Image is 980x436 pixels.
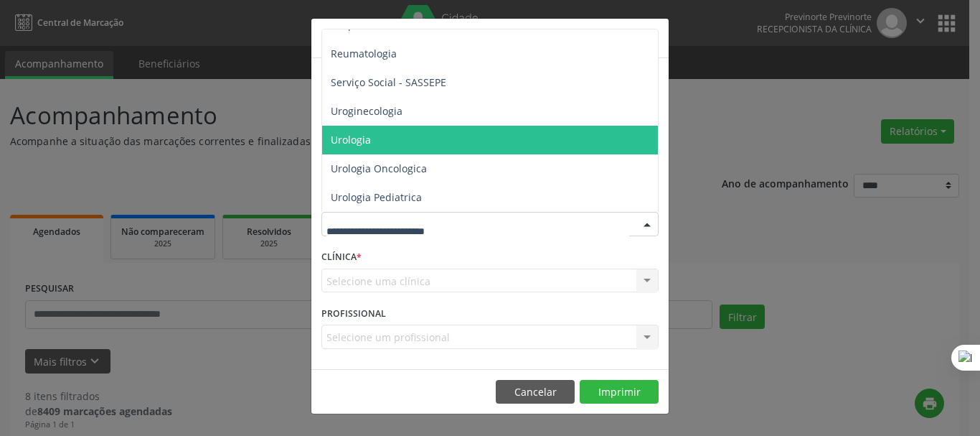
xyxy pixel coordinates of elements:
span: Urologia Oncologica [331,162,427,175]
span: Uroginecologia [331,104,402,118]
button: Imprimir [580,380,659,404]
h5: Relatório de agendamentos [321,29,486,47]
span: Serviço Social - SASSEPE [331,75,446,89]
span: Urologia Pediatrica [331,190,422,204]
label: CLÍNICA [321,246,362,269]
span: Urologia [331,133,371,147]
button: Cancelar [496,380,575,404]
label: PROFISSIONAL [321,302,386,325]
span: Reumatologia [331,47,397,60]
button: Close [640,19,669,54]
